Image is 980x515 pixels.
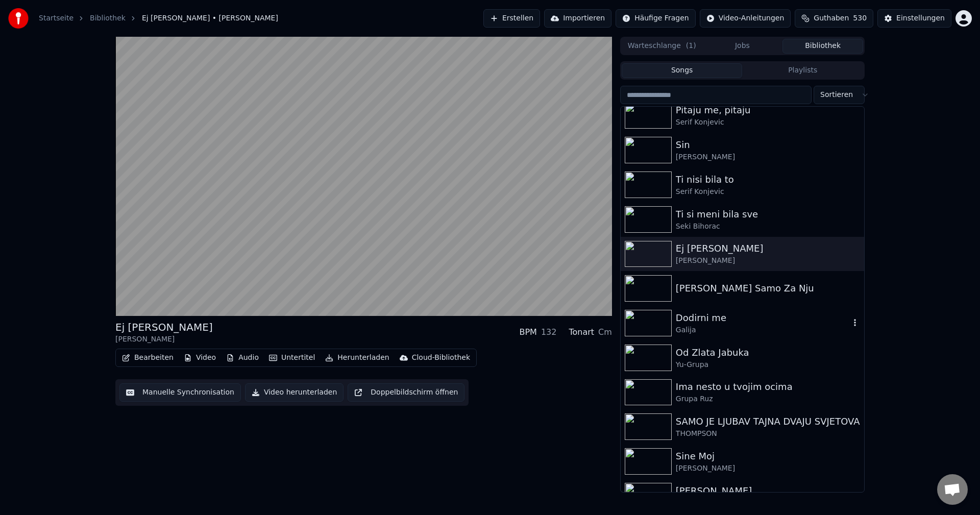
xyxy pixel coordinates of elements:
[820,90,853,100] span: Sortieren
[544,9,611,28] button: Importieren
[118,351,178,365] button: Bearbeiten
[115,334,213,345] div: [PERSON_NAME]
[676,360,860,370] div: Yu-Grupa
[676,281,860,296] div: [PERSON_NAME] Samo Za Nju
[896,13,945,23] div: Einstellungen
[412,353,470,363] div: Cloud-Bibliothek
[676,463,860,474] div: [PERSON_NAME]
[676,138,860,152] div: Sin
[39,13,278,23] nav: breadcrumb
[222,351,263,365] button: Audio
[676,346,860,360] div: Od Zlata Jabuka
[622,39,702,54] button: Warteschlange
[676,152,860,162] div: [PERSON_NAME]
[853,13,867,23] span: 530
[119,383,241,402] button: Manuelle Synchronisation
[702,39,783,54] button: Jobs
[676,311,850,325] div: Dodirni me
[676,173,860,187] div: Ti nisi bila to
[622,63,743,78] button: Songs
[676,207,860,222] div: Ti si meni bila sve
[676,449,860,463] div: Sine Moj
[700,9,791,28] button: Video-Anleitungen
[541,326,557,338] div: 132
[676,117,860,128] div: Serif Konjevic
[616,9,696,28] button: Häufige Fragen
[115,320,213,334] div: Ej [PERSON_NAME]
[676,256,860,266] div: [PERSON_NAME]
[676,380,860,394] div: Ima nesto u tvojim ocima
[180,351,220,365] button: Video
[937,474,968,505] div: Chat öffnen
[676,325,850,335] div: Galija
[245,383,344,402] button: Video herunterladen
[676,241,860,256] div: Ej [PERSON_NAME]
[321,351,393,365] button: Herunterladen
[39,13,73,23] a: Startseite
[814,13,849,23] span: Guthaben
[676,429,860,439] div: THOMPSON
[676,394,860,404] div: Grupa Ruz
[676,222,860,232] div: Seki Bihorac
[265,351,319,365] button: Untertitel
[795,9,873,28] button: Guthaben530
[519,326,536,338] div: BPM
[686,41,696,51] span: ( 1 )
[8,8,29,29] img: youka
[877,9,951,28] button: Einstellungen
[676,103,860,117] div: Pitaju me, pitaju
[90,13,126,23] a: Bibliothek
[742,63,863,78] button: Playlists
[483,9,540,28] button: Erstellen
[676,414,860,429] div: SAMO JE LJUBAV TAJNA DVAJU SVJETOVA
[569,326,594,338] div: Tonart
[142,13,278,23] span: Ej [PERSON_NAME] • [PERSON_NAME]
[598,326,612,338] div: Cm
[676,484,860,498] div: [PERSON_NAME]
[782,39,863,54] button: Bibliothek
[676,187,860,197] div: Serif Konjevic
[348,383,464,402] button: Doppelbildschirm öffnen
